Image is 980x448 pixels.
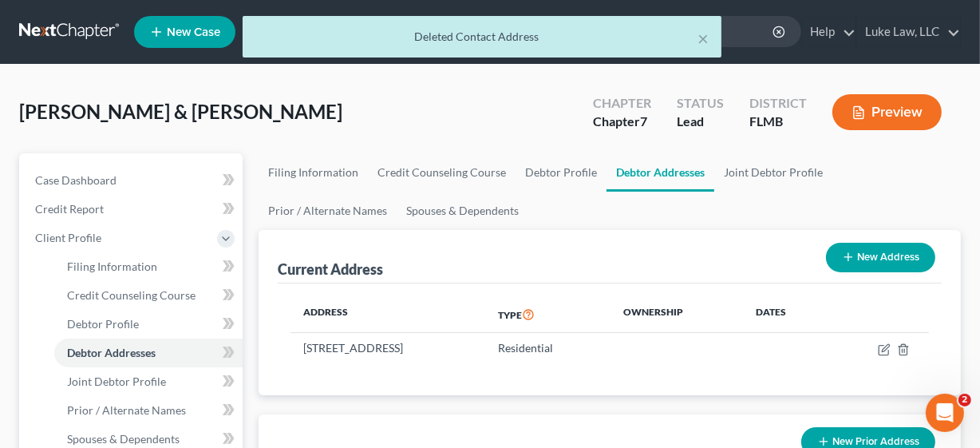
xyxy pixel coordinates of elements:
a: Filing Information [54,252,243,281]
div: FLMB [749,113,807,131]
a: Prior / Alternate Names [259,192,397,230]
a: Filing Information [259,153,368,192]
div: Status [677,94,724,113]
a: Debtor Profile [54,310,243,339]
span: Case Dashboard [35,173,117,187]
th: Dates [743,296,830,333]
a: Spouses & Dependents [397,192,528,230]
div: Lead [677,113,724,131]
div: District [749,94,807,113]
a: Debtor Addresses [607,153,714,192]
a: Case Dashboard [22,166,243,195]
div: Current Address [278,260,383,279]
button: Preview [832,94,942,130]
a: Joint Debtor Profile [54,367,243,396]
a: Debtor Addresses [54,339,243,367]
td: Residential [485,333,611,363]
div: Chapter [593,94,651,113]
span: Prior / Alternate Names [67,403,186,417]
button: New Address [826,243,935,272]
a: Credit Counseling Course [54,281,243,310]
th: Type [485,296,611,333]
span: Joint Debtor Profile [67,375,166,388]
a: Credit Report [22,195,243,224]
a: Debtor Profile [516,153,607,192]
div: Chapter [593,113,651,131]
th: Address [290,296,485,333]
a: Prior / Alternate Names [54,396,243,425]
span: Debtor Profile [67,317,139,331]
a: Credit Counseling Course [368,153,516,192]
span: Filing Information [67,260,157,273]
td: [STREET_ADDRESS] [290,333,485,363]
span: Credit Report [35,202,104,216]
span: 7 [640,113,647,129]
span: Debtor Addresses [67,346,156,359]
th: Ownership [611,296,743,333]
iframe: Intercom live chat [926,394,964,432]
span: [PERSON_NAME] & [PERSON_NAME] [19,100,342,123]
span: Spouses & Dependents [67,432,180,446]
span: 2 [958,394,971,406]
div: Deleted Contact Address [255,29,709,45]
span: Client Profile [35,231,101,244]
a: Joint Debtor Profile [714,153,832,192]
span: Credit Counseling Course [67,288,196,302]
button: × [697,29,709,48]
